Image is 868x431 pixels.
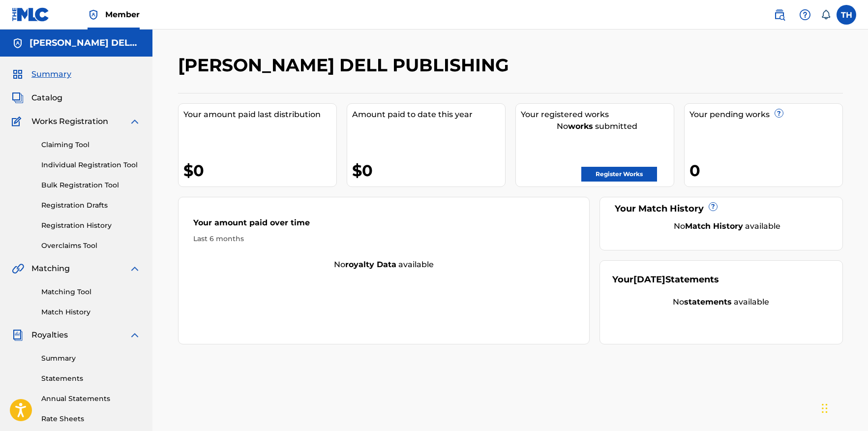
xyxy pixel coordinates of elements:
a: Summary [41,353,141,364]
div: Amount paid to date this year [352,109,505,121]
a: Overclaims Tool [41,241,141,251]
div: Help [795,5,815,25]
h2: [PERSON_NAME] DELL PUBLISHING [178,54,514,76]
div: No available [625,220,830,232]
img: Catalog [12,92,24,104]
a: Statements [41,373,141,384]
div: No available [179,259,590,271]
span: Matching [31,263,70,275]
a: Matching Tool [41,287,141,297]
img: expand [129,329,141,341]
div: Your pending works [689,109,842,121]
div: $0 [352,159,505,182]
img: search [774,9,785,21]
img: expand [129,263,141,275]
a: SummarySummary [12,68,71,80]
div: No submitted [521,121,674,132]
a: Claiming Tool [41,140,141,150]
strong: statements [684,297,732,307]
span: Catalog [31,92,62,104]
a: Public Search [770,5,789,25]
span: [DATE] [633,274,665,285]
div: Your amount paid over time [193,217,575,234]
div: No available [612,296,830,308]
div: Your amount paid last distribution [183,109,336,121]
div: Your Match History [612,202,830,215]
span: Works Registration [31,116,108,127]
a: CatalogCatalog [12,92,62,104]
span: Member [105,9,140,20]
strong: royalty data [345,260,396,269]
iframe: Chat Widget [819,384,868,431]
div: $0 [183,159,336,182]
img: MLC Logo [12,7,50,22]
a: Individual Registration Tool [41,160,141,170]
strong: Match History [685,221,743,231]
div: Notifications [821,10,831,20]
div: Your Statements [612,273,719,286]
a: Rate Sheets [41,414,141,424]
div: Drag [822,394,828,423]
img: Accounts [12,37,24,49]
h5: DAWN DELL PUBLISHING [30,37,141,49]
div: 0 [689,159,842,182]
a: Registration History [41,220,141,231]
span: Royalties [31,329,68,341]
div: Your registered works [521,109,674,121]
span: ? [709,203,717,211]
div: Last 6 months [193,234,575,244]
span: ? [775,109,783,117]
a: Match History [41,307,141,317]
img: Summary [12,68,24,80]
strong: works [568,122,593,131]
a: Registration Drafts [41,200,141,211]
a: Annual Statements [41,394,141,404]
a: Register Works [581,167,657,182]
a: Bulk Registration Tool [41,180,141,190]
img: Matching [12,263,24,275]
iframe: Resource Center [840,281,868,360]
div: User Menu [837,5,856,25]
img: Top Rightsholder [88,9,99,21]
img: Works Registration [12,116,25,127]
img: Royalties [12,329,24,341]
img: expand [129,116,141,127]
span: Summary [31,68,71,80]
img: help [799,9,811,21]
